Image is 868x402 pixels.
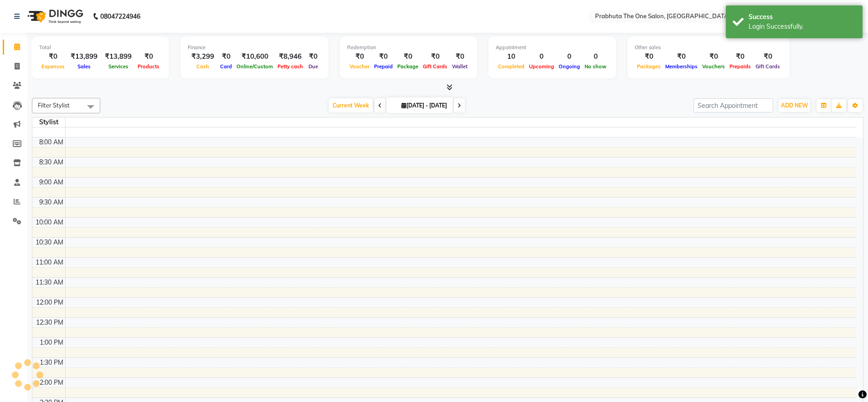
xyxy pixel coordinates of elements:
[347,44,470,51] div: Redemption
[106,63,131,70] span: Services
[421,63,450,70] span: Gift Cards
[39,51,67,62] div: ₹0
[306,63,320,70] span: Due
[34,278,65,287] div: 11:30 AM
[135,51,162,62] div: ₹0
[372,63,395,70] span: Prepaid
[556,63,582,70] span: Ongoing
[753,51,782,62] div: ₹0
[749,22,856,31] div: Login Successfully.
[38,358,65,367] div: 1:30 PM
[395,63,421,70] span: Package
[635,51,663,62] div: ₹0
[496,51,527,62] div: 10
[37,137,65,147] div: 8:00 AM
[218,63,234,70] span: Card
[39,44,162,51] div: Total
[347,63,372,70] span: Voucher
[582,51,609,62] div: 0
[347,51,372,62] div: ₹0
[39,63,67,70] span: Expenses
[582,63,609,70] span: No show
[329,98,373,112] span: Current Week
[34,298,65,307] div: 12:00 PM
[556,51,582,62] div: 0
[218,51,234,62] div: ₹0
[234,51,275,62] div: ₹10,600
[194,63,211,70] span: Cash
[421,51,450,62] div: ₹0
[496,44,609,51] div: Appointment
[188,51,218,62] div: ₹3,299
[395,51,421,62] div: ₹0
[749,12,856,22] div: Success
[38,338,65,347] div: 1:00 PM
[635,63,663,70] span: Packages
[372,51,395,62] div: ₹0
[188,44,321,51] div: Finance
[34,318,65,327] div: 12:30 PM
[700,63,727,70] span: Vouchers
[693,98,773,112] input: Search Appointment
[37,178,65,187] div: 9:00 AM
[305,51,321,62] div: ₹0
[234,63,275,70] span: Online/Custom
[779,99,810,112] button: ADD NEW
[23,4,86,29] img: logo
[38,378,65,387] div: 2:00 PM
[753,63,782,70] span: Gift Cards
[450,63,470,70] span: Wallet
[527,51,556,62] div: 0
[399,102,449,109] span: [DATE] - [DATE]
[727,63,753,70] span: Prepaids
[275,51,305,62] div: ₹8,946
[663,63,700,70] span: Memberships
[727,51,753,62] div: ₹0
[34,258,65,267] div: 11:00 AM
[135,63,162,70] span: Products
[496,63,527,70] span: Completed
[700,51,727,62] div: ₹0
[100,4,140,29] b: 08047224946
[34,218,65,227] div: 10:00 AM
[37,198,65,207] div: 9:30 AM
[781,102,808,109] span: ADD NEW
[635,44,782,51] div: Other sales
[37,158,65,167] div: 8:30 AM
[663,51,700,62] div: ₹0
[527,63,556,70] span: Upcoming
[32,117,65,127] div: Stylist
[275,63,305,70] span: Petty cash
[67,51,101,62] div: ₹13,899
[34,238,65,247] div: 10:30 AM
[38,102,70,109] span: Filter Stylist
[75,63,93,70] span: Sales
[450,51,470,62] div: ₹0
[101,51,135,62] div: ₹13,899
